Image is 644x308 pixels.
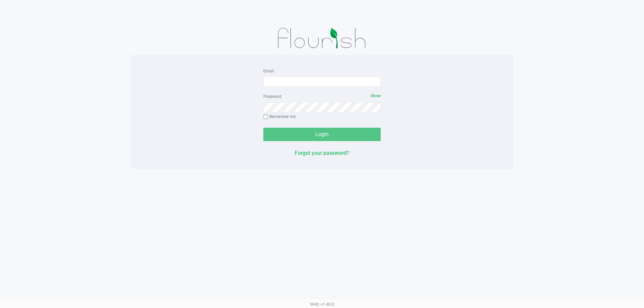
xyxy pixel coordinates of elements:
label: Email [263,68,274,74]
button: Forgot your password? [295,149,349,157]
input: Remember me [263,115,268,119]
span: Web: v1.40.0 [310,302,334,307]
label: Remember me [263,114,296,120]
label: Password [263,94,281,100]
span: Show [371,94,381,98]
